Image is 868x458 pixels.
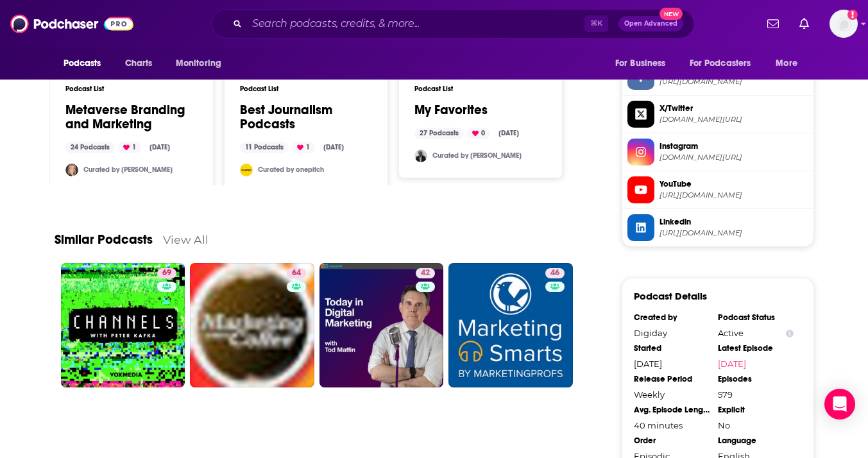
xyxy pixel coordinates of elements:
[718,420,794,430] div: No
[718,359,794,369] a: [DATE]
[65,164,78,176] img: judykalvin
[762,13,784,35] a: Show notifications dropdown
[162,267,171,280] span: 69
[681,51,770,76] button: open menu
[634,389,710,400] div: Weekly
[627,139,808,165] a: Instagram[DOMAIN_NAME][URL]
[660,115,808,124] span: twitter.com/Digiday
[615,55,666,72] span: For Business
[690,55,751,72] span: For Podcasters
[240,85,372,93] h3: Podcast List
[794,13,814,35] a: Show notifications dropdown
[824,389,855,420] div: Open Intercom Messenger
[64,55,101,72] span: Podcasts
[634,290,707,302] h3: Podcast Details
[660,103,808,114] span: X/Twitter
[830,10,858,38] img: User Profile
[634,436,710,446] div: Order
[634,359,710,369] div: [DATE]
[786,328,794,338] button: Show Info
[660,228,808,238] span: https://www.linkedin.com/company/digiday/
[83,165,173,174] a: Curated by [PERSON_NAME]
[627,214,808,241] a: Linkedin[URL][DOMAIN_NAME]
[584,15,608,32] span: ⌘ K
[627,101,808,128] a: X/Twitter[DOMAIN_NAME][URL]
[634,328,710,338] div: Digiday
[448,263,573,387] a: 46
[416,268,435,278] a: 42
[718,312,794,323] div: Podcast Status
[414,128,464,139] div: 27 Podcasts
[718,389,794,400] div: 579
[718,405,794,415] div: Explicit
[660,140,808,152] span: Instagram
[776,55,797,72] span: More
[493,128,524,139] div: [DATE]
[319,263,444,387] a: 42
[212,9,694,38] div: Search podcasts, credits, & more...
[190,263,314,387] a: 64
[627,176,808,203] a: YouTube[URL][DOMAIN_NAME]
[847,10,858,20] svg: Add a profile image
[163,233,208,246] a: View All
[125,55,153,72] span: Charts
[660,191,808,200] span: https://www.youtube.com/@Digidaydotcom
[65,103,198,131] a: Metaverse Branding and Marketing
[176,55,221,72] span: Monitoring
[292,267,301,280] span: 64
[65,85,198,93] h3: Podcast List
[240,164,253,176] img: onepitch
[618,16,683,31] button: Open AdvancedNew
[660,216,808,228] span: Linkedin
[634,374,710,384] div: Release Period
[287,268,306,278] a: 64
[634,420,710,430] div: 40 minutes
[624,21,677,27] span: Open Advanced
[467,128,490,139] div: 0
[318,142,349,153] div: [DATE]
[718,343,794,353] div: Latest Episode
[157,268,176,278] a: 69
[117,51,160,76] a: Charts
[830,10,858,38] button: Show profile menu
[240,103,372,131] a: Best Journalism Podcasts
[550,267,559,280] span: 46
[660,77,808,87] span: https://www.facebook.com/digiday
[718,436,794,446] div: Language
[634,312,710,323] div: Created by
[55,232,153,248] a: Similar Podcasts
[606,51,682,76] button: open menu
[55,51,118,76] button: open menu
[65,142,115,153] div: 24 Podcasts
[247,13,584,34] input: Search podcasts, credits, & more...
[634,405,710,415] div: Avg. Episode Length
[660,8,683,20] span: New
[167,51,238,76] button: open menu
[144,142,175,153] div: [DATE]
[830,10,858,38] span: Logged in as KrishanaDavis
[61,263,185,387] a: 69
[414,149,427,162] img: aykut
[545,268,565,278] a: 46
[118,142,141,153] div: 1
[767,51,813,76] button: open menu
[414,85,547,93] h3: Podcast List
[240,142,289,153] div: 11 Podcasts
[660,178,808,190] span: YouTube
[258,165,324,174] a: Curated by onepitch
[414,103,488,117] a: My Favorites
[660,153,808,162] span: instagram.com/digiday
[421,267,430,280] span: 42
[718,374,794,384] div: Episodes
[634,343,710,353] div: Started
[432,151,522,160] a: Curated by [PERSON_NAME]
[10,12,133,36] img: Podchaser - Follow, Share and Rate Podcasts
[292,142,315,153] div: 1
[718,328,794,338] div: Active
